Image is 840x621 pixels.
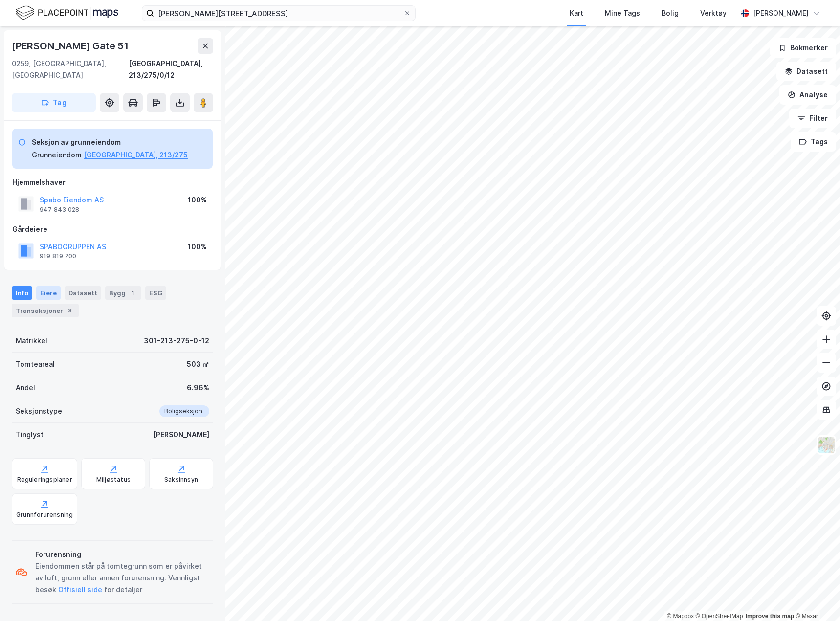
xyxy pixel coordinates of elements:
[12,304,79,317] div: Transaksjoner
[105,286,141,300] div: Bygg
[145,286,166,300] div: ESG
[35,549,209,560] div: Forurensning
[16,358,55,370] div: Tomteareal
[164,476,198,484] div: Saksinnsyn
[817,436,836,454] img: Z
[791,132,836,152] button: Tags
[753,7,809,19] div: [PERSON_NAME]
[84,149,188,161] button: [GEOGRAPHIC_DATA], 213/275
[16,511,73,519] div: Grunnforurensning
[12,93,96,112] button: Tag
[12,286,32,300] div: Info
[791,574,840,621] div: Kontrollprogram for chat
[129,58,213,81] div: [GEOGRAPHIC_DATA], 213/275/0/12
[187,358,209,370] div: 503 ㎡
[32,136,188,148] div: Seksjon av grunneiendom
[12,38,131,54] div: [PERSON_NAME] Gate 51
[791,574,840,621] iframe: Chat Widget
[153,429,209,441] div: [PERSON_NAME]
[16,429,44,441] div: Tinglyst
[96,476,131,484] div: Miljøstatus
[779,85,836,105] button: Analyse
[696,613,743,620] a: OpenStreetMap
[789,109,836,128] button: Filter
[188,241,207,253] div: 100%
[667,613,694,620] a: Mapbox
[36,286,61,300] div: Eiere
[65,306,75,315] div: 3
[128,288,137,298] div: 1
[187,382,209,394] div: 6.96%
[16,405,62,417] div: Seksjonstype
[662,7,679,19] div: Bolig
[746,613,794,620] a: Improve this map
[16,382,35,394] div: Andel
[12,177,213,188] div: Hjemmelshaver
[40,252,76,260] div: 919 819 200
[12,58,129,81] div: 0259, [GEOGRAPHIC_DATA], [GEOGRAPHIC_DATA]
[40,206,79,214] div: 947 843 028
[776,62,836,81] button: Datasett
[35,560,209,596] div: Eiendommen står på tomtegrunn som er påvirket av luft, grunn eller annen forurensning. Vennligst ...
[17,476,72,484] div: Reguleringsplaner
[570,7,583,19] div: Kart
[16,4,118,22] img: logo.f888ab2527a4732fd821a326f86c7f29.svg
[32,149,82,161] div: Grunneiendom
[154,6,403,21] input: Søk på adresse, matrikkel, gårdeiere, leietakere eller personer
[188,194,207,206] div: 100%
[700,7,727,19] div: Verktøy
[65,286,101,300] div: Datasett
[770,38,836,58] button: Bokmerker
[16,335,47,347] div: Matrikkel
[144,335,209,347] div: 301-213-275-0-12
[12,223,213,235] div: Gårdeiere
[605,7,640,19] div: Mine Tags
